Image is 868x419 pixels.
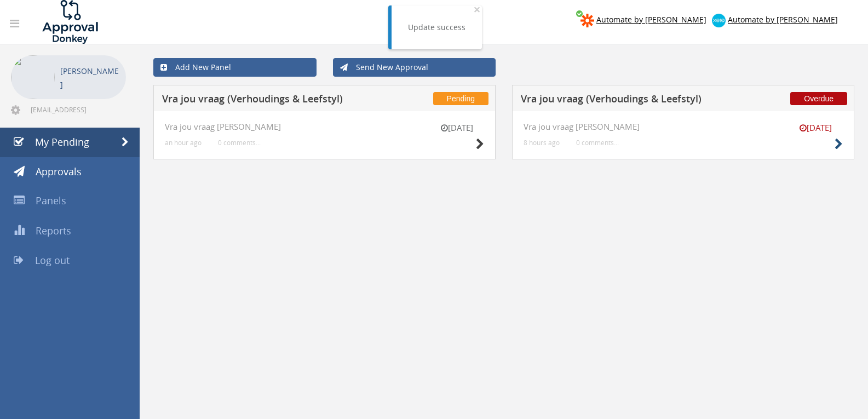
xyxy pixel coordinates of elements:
[524,139,560,147] small: 8 hours ago
[36,194,66,207] span: Panels
[728,14,838,25] span: Automate by [PERSON_NAME]
[333,58,496,77] a: Send New Approval
[580,14,594,27] img: zapier-logomark.png
[788,122,843,134] small: [DATE]
[218,139,261,147] small: 0 comments...
[521,94,748,107] h5: Vra jou vraag (Verhoudings & Leefstyl)
[712,14,726,27] img: xero-logo.png
[165,139,202,147] small: an hour ago
[35,135,89,148] span: My Pending
[474,2,480,17] span: ×
[433,92,488,105] span: Pending
[35,254,70,267] span: Log out
[153,58,317,77] a: Add New Panel
[162,94,389,107] h5: Vra jou vraag (Verhoudings & Leefstyl)
[408,22,465,33] div: Update success
[36,165,82,178] span: Approvals
[596,14,706,25] span: Automate by [PERSON_NAME]
[60,64,120,91] p: [PERSON_NAME]
[429,122,484,134] small: [DATE]
[576,139,619,147] small: 0 comments...
[31,105,124,114] span: [EMAIL_ADDRESS][DOMAIN_NAME]
[36,224,71,237] span: Reports
[524,122,843,131] h4: Vra jou vraag [PERSON_NAME]
[165,122,484,131] h4: Vra jou vraag [PERSON_NAME]
[790,92,847,105] span: Overdue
